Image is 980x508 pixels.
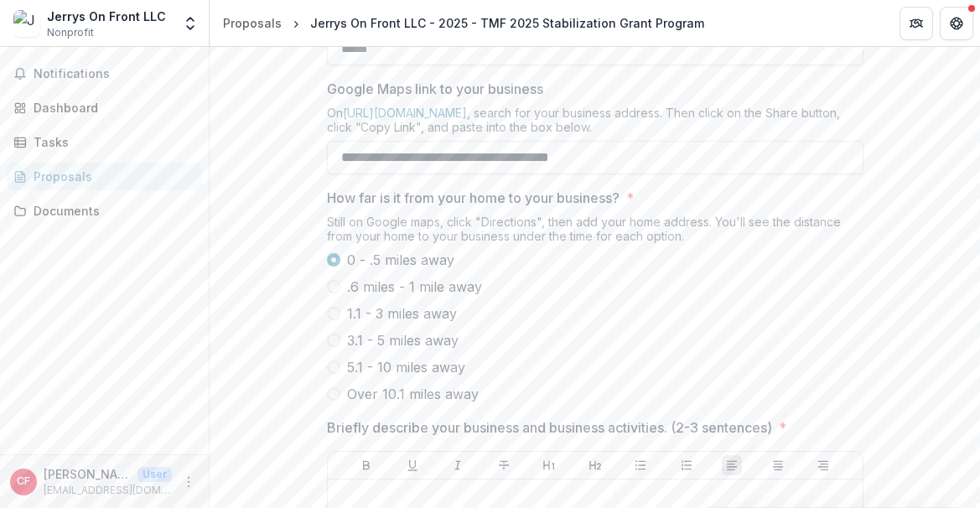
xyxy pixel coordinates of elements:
[34,133,189,151] div: Tasks
[900,7,933,40] button: Partners
[347,277,482,297] span: .6 miles - 1 mile away
[7,94,202,122] a: Dashboard
[347,250,454,270] span: 0 - .5 miles away
[216,11,288,35] a: Proposals
[677,455,697,475] button: Ordered List
[17,476,30,487] div: Chris Forsyth
[7,163,202,190] a: Proposals
[327,106,863,141] div: On , search for your business address. Then click on the Share button, click “Copy Link", and pas...
[343,106,467,120] a: [URL][DOMAIN_NAME]
[494,455,514,475] button: Strike
[7,128,202,156] a: Tasks
[327,215,863,250] div: Still on Google maps, click "Directions", then add your home address. You'll see the distance fro...
[34,67,195,81] span: Notifications
[13,10,40,37] img: Jerrys On Front LLC
[630,455,651,475] button: Bullet List
[402,455,423,475] button: Underline
[585,455,605,475] button: Heading 2
[940,7,973,40] button: Get Help
[137,467,172,482] p: User
[356,455,376,475] button: Bold
[34,168,189,185] div: Proposals
[44,483,172,498] p: [EMAIL_ADDRESS][DOMAIN_NAME]
[34,99,189,117] div: Dashboard
[327,417,772,438] p: Briefly describe your business and business activities. (2-3 sentences)
[768,455,788,475] button: Align Center
[347,384,479,404] span: Over 10.1 miles away
[448,455,468,475] button: Italicize
[179,7,202,40] button: Open entity switcher
[327,79,543,99] p: Google Maps link to your business
[44,465,131,483] p: [PERSON_NAME]
[347,303,457,324] span: 1.1 - 3 miles away
[223,14,282,32] div: Proposals
[327,188,620,208] p: How far is it from your home to your business?
[539,455,559,475] button: Heading 1
[47,8,166,25] div: Jerrys On Front LLC
[347,330,459,350] span: 3.1 - 5 miles away
[179,472,199,492] button: More
[34,202,189,220] div: Documents
[310,14,704,32] div: Jerrys On Front LLC - 2025 - TMF 2025 Stabilization Grant Program
[813,455,833,475] button: Align Right
[47,25,94,40] span: Nonprofit
[7,197,202,225] a: Documents
[7,60,202,87] button: Notifications
[216,11,711,35] nav: breadcrumb
[347,357,465,377] span: 5.1 - 10 miles away
[722,455,742,475] button: Align Left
